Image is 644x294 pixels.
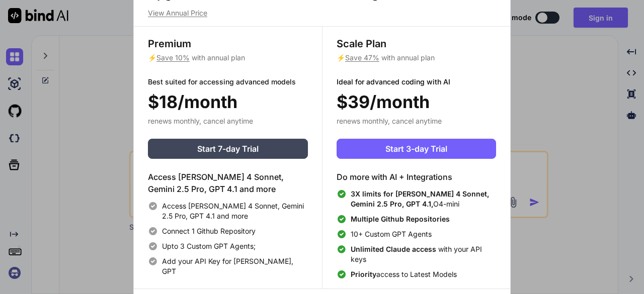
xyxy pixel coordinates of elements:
p: Best suited for accessing advanced models [148,77,308,87]
h4: Access [PERSON_NAME] 4 Sonnet, Gemini 2.5 Pro, GPT 4.1 and more [148,171,308,195]
span: Upto 3 Custom GPT Agents; [162,241,256,251]
span: with your API keys [351,244,496,264]
span: Start 7-day Trial [197,143,259,155]
span: $39/month [337,89,430,115]
span: access to Latest Models [351,269,457,279]
span: Connect 1 Github Repository [162,226,256,236]
button: Start 7-day Trial [148,139,308,159]
span: $18/month [148,89,237,115]
span: 3X limits for [PERSON_NAME] 4 Sonnet, Gemini 2.5 Pro, GPT 4.1, [351,189,489,208]
h3: Scale Plan [337,37,496,51]
span: renews monthly, cancel anytime [337,117,442,125]
button: Start 3-day Trial [337,139,496,159]
p: ⚡ with annual plan [148,53,308,63]
p: ⚡ with annual plan [337,53,496,63]
span: O4-mini [351,189,496,209]
p: View Annual Price [148,8,496,18]
span: Start 3-day Trial [385,143,447,155]
span: Access [PERSON_NAME] 4 Sonnet, Gemini 2.5 Pro, GPT 4.1 and more [162,201,308,221]
span: Priority [351,270,376,278]
span: Multiple Github Repositories [351,215,450,223]
span: renews monthly, cancel anytime [148,117,253,125]
span: Save 47% [345,53,379,62]
span: Save 10% [156,53,190,62]
p: Ideal for advanced coding with AI [337,77,496,87]
span: 10+ Custom GPT Agents [351,229,432,239]
h4: Do more with AI + Integrations [337,171,496,183]
span: Unlimited Claude access [351,245,438,253]
span: Add your API Key for [PERSON_NAME], GPT [162,256,308,276]
h3: Premium [148,37,308,51]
